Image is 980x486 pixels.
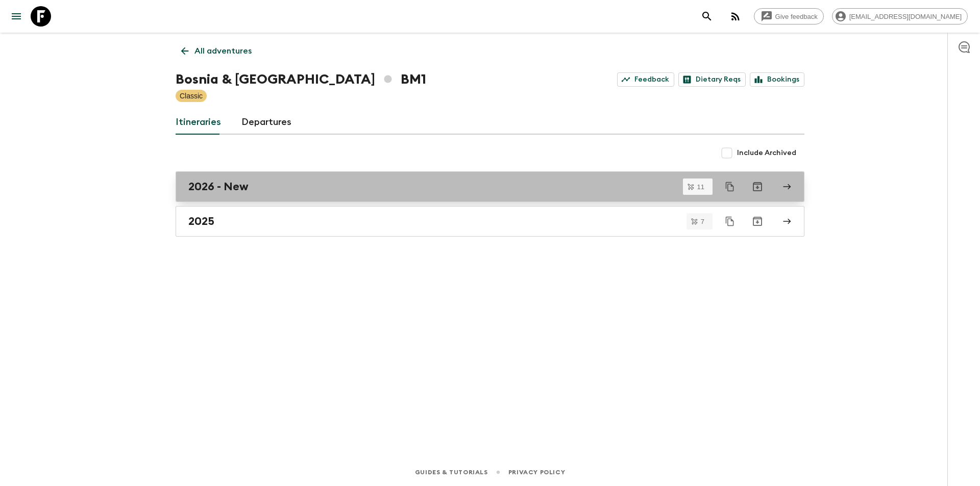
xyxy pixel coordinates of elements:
h2: 2026 - New [188,180,249,193]
h2: 2025 [188,215,214,228]
h1: Bosnia & [GEOGRAPHIC_DATA] BM1 [176,69,426,90]
a: Feedback [617,72,674,87]
a: 2025 [176,206,804,237]
a: Itineraries [176,110,221,135]
a: Dietary Reqs [678,72,746,87]
a: Bookings [750,72,804,87]
span: Include Archived [737,148,796,158]
a: Give feedback [754,8,824,24]
button: Duplicate [721,212,739,231]
span: [EMAIL_ADDRESS][DOMAIN_NAME] [844,13,967,20]
button: menu [6,6,27,27]
button: Archive [747,176,768,197]
div: [EMAIL_ADDRESS][DOMAIN_NAME] [832,8,968,24]
a: 2026 - New [176,171,804,202]
a: Departures [241,110,291,135]
span: 7 [695,218,710,225]
a: All adventures [176,41,257,61]
a: Privacy Policy [508,467,565,478]
button: search adventures [697,6,717,27]
button: Archive [747,211,768,232]
a: Guides & Tutorials [415,467,488,478]
p: Classic [180,91,203,101]
p: All adventures [194,45,252,57]
span: 11 [691,184,710,190]
span: Give feedback [770,13,823,20]
button: Duplicate [721,177,739,196]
